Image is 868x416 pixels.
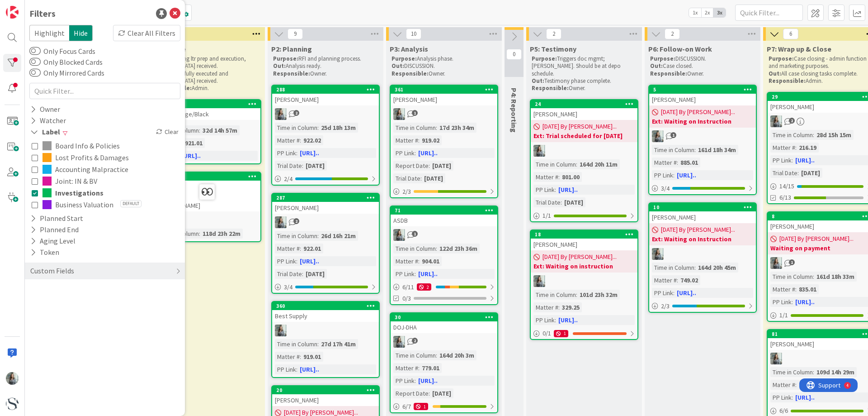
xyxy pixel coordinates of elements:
div: Time in Column [652,263,694,273]
span: : [561,197,562,207]
div: 6/112 [391,282,497,293]
div: Time in Column [393,350,436,360]
div: [PERSON_NAME] [649,94,756,105]
span: : [677,275,678,285]
div: 2 [417,283,431,291]
div: 17d 23h 34m [437,123,476,133]
div: 3/4 [272,282,379,293]
span: : [813,367,814,377]
div: 164d 20h 11m [577,159,620,169]
img: LG [652,248,664,260]
span: : [436,350,437,360]
span: : [694,263,696,273]
div: 10 [649,203,756,211]
button: Board Info & Policies [32,140,178,152]
span: : [317,231,319,241]
div: 161d 18h 34m [696,145,738,155]
div: [PERSON_NAME] [272,94,379,105]
span: : [300,352,301,362]
span: : [795,284,797,294]
div: LG [391,229,497,241]
div: 30DOJ-DHA [391,313,497,333]
div: 904.01 [420,256,442,266]
div: 71ASDB [391,206,497,226]
div: RMD/Strange/Black [154,108,260,120]
div: Matter # [770,143,795,153]
div: Matter # [393,363,418,373]
span: : [415,269,416,279]
div: 71 [391,206,497,215]
span: 0/3 [402,294,411,303]
span: [DATE] By [PERSON_NAME]... [542,252,617,262]
span: 1 [412,231,418,237]
span: : [429,161,430,171]
div: 30 [395,314,497,320]
label: Only Mirrored Cards [29,67,104,78]
span: : [813,130,814,140]
a: 18[PERSON_NAME][DATE] By [PERSON_NAME]...Ext: Waiting on instructionLGTime in Column:101d 23h 32m... [530,230,638,340]
span: [DATE] By [PERSON_NAME]... [661,225,735,234]
img: LG [275,108,287,120]
div: 801.00 [560,172,582,182]
div: 2/4 [272,173,379,185]
div: 164d 20h 3m [437,350,476,360]
div: 2/3 [649,301,756,312]
div: Time in Column [275,123,317,133]
span: : [555,315,556,325]
div: LG [272,216,379,228]
b: Ext: Waiting on instruction [533,262,635,271]
div: 18[PERSON_NAME] [531,230,637,250]
div: LG [391,336,497,348]
span: : [673,170,675,180]
div: 2/3 [391,186,497,197]
div: Time in Column [275,231,317,241]
span: Accounting Malpractice [55,163,128,175]
div: PP Link [393,269,415,279]
label: Only Focus Cards [29,46,95,57]
span: : [555,185,556,195]
a: [URL].. [558,186,578,194]
div: LG [649,130,756,142]
div: Time in Column [275,339,317,349]
a: [URL].. [795,156,815,164]
span: : [558,302,560,312]
div: 166[PERSON_NAME] [154,172,260,211]
span: Default [120,200,142,207]
span: : [296,256,297,266]
div: 161d 18h 33m [814,272,857,282]
a: [URL].. [418,270,438,278]
div: DOJ-DHA [391,321,497,333]
button: Investigations [32,187,178,199]
span: : [302,161,303,171]
span: 2 [293,110,299,116]
div: 166 [154,172,260,181]
div: 921.01 [183,138,205,148]
div: Time in Column [393,123,436,133]
div: 3/4 [649,183,756,194]
div: PP Link [770,155,792,165]
a: 71ASDBLGTime in Column:122d 23h 36mMatter #:904.01PP Link:[URL]..6/1120/3 [390,206,498,305]
span: 3 / 4 [284,282,292,292]
div: LG [649,248,756,260]
a: 392RMD/Strange/BlackTime in Column:32d 14h 57mMatter #:921.01PP Link:[URL].. [153,99,261,164]
span: : [792,297,793,307]
div: Matter # [393,256,418,266]
button: Joint: IN & BV [32,175,178,187]
div: [PERSON_NAME] [391,94,497,105]
a: [URL].. [300,149,319,157]
span: : [415,148,416,158]
div: 5[PERSON_NAME] [649,86,756,105]
div: 164d 20h 45m [696,263,738,273]
a: [URL].. [795,298,815,306]
div: 885.01 [678,158,700,167]
div: 18 [535,231,637,238]
div: Time in Column [533,159,576,169]
div: 24 [535,101,637,107]
span: : [317,123,319,133]
img: LG [393,229,405,241]
span: 2 [293,218,299,224]
div: 779.01 [420,363,442,373]
span: : [677,158,678,167]
div: [PERSON_NAME] [649,211,756,223]
a: [URL].. [300,257,319,265]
